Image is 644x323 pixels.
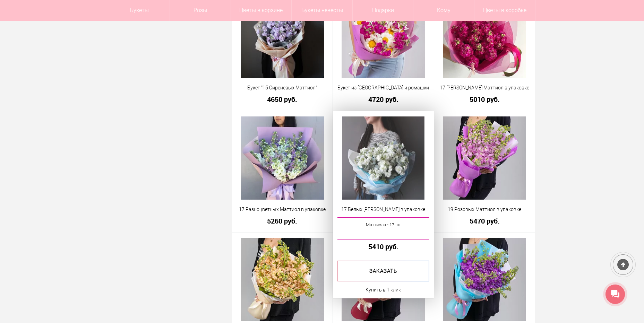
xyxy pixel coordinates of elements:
a: 5010 руб. [439,96,531,103]
a: Маттиола - 17 шт [337,217,429,239]
a: Купить в 1 клик [366,286,401,294]
a: 17 Разноцветных Маттиол в упаковке [237,206,328,213]
img: 17 Разноцветных Маттиол в упаковке [241,116,324,200]
img: 19 Кремовых Маттиол в упаковке [241,238,324,321]
img: 19 Розовых Маттиол в упаковке [443,116,526,200]
a: 17 Белых [PERSON_NAME] в упаковке [337,206,429,213]
a: Букет "15 Сиреневых Маттиол" [237,84,328,91]
a: Букет из [GEOGRAPHIC_DATA] и ромашки [337,84,429,91]
a: 17 [PERSON_NAME] Маттиол в упаковке [439,84,531,91]
img: 17 Белых Маттиол в упаковке [342,116,424,200]
img: 19 Фиолетовых Маттиол в упаковке [443,238,526,321]
a: 5410 руб. [337,243,429,250]
a: 5260 руб. [237,217,328,225]
a: 5470 руб. [439,217,531,225]
a: 19 Розовых Маттиол в упаковке [439,206,531,213]
a: 4720 руб. [337,96,429,103]
a: 4650 руб. [237,96,328,103]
